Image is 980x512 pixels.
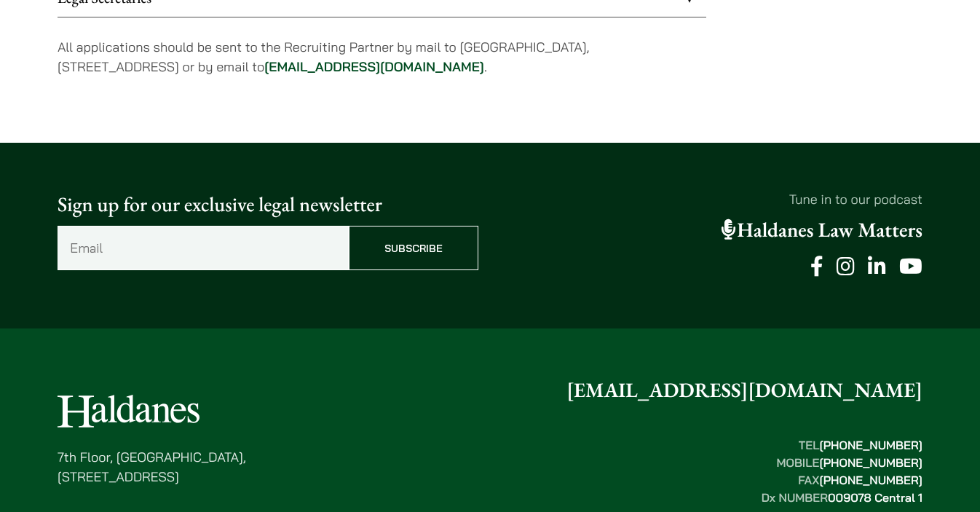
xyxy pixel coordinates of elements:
[722,217,922,243] a: Haldanes Law Matters
[819,438,922,452] mark: [PHONE_NUMBER]
[58,447,246,487] p: 7th Floor, [GEOGRAPHIC_DATA], [STREET_ADDRESS]
[58,189,478,220] p: Sign up for our exclusive legal newsletter
[502,189,922,209] p: Tune in to our podcast
[58,37,706,76] p: All applications should be sent to the Recruiting Partner by mail to [GEOGRAPHIC_DATA], [STREET_A...
[58,226,349,270] input: Email
[58,395,199,428] img: Logo of Haldanes
[828,490,922,505] mark: 009078 Central 1
[819,473,922,487] mark: [PHONE_NUMBER]
[264,58,484,75] a: [EMAIL_ADDRESS][DOMAIN_NAME]
[566,377,922,403] a: [EMAIL_ADDRESS][DOMAIN_NAME]
[819,455,922,470] mark: [PHONE_NUMBER]
[349,226,478,270] input: Subscribe
[762,438,922,505] strong: TEL MOBILE FAX Dx NUMBER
